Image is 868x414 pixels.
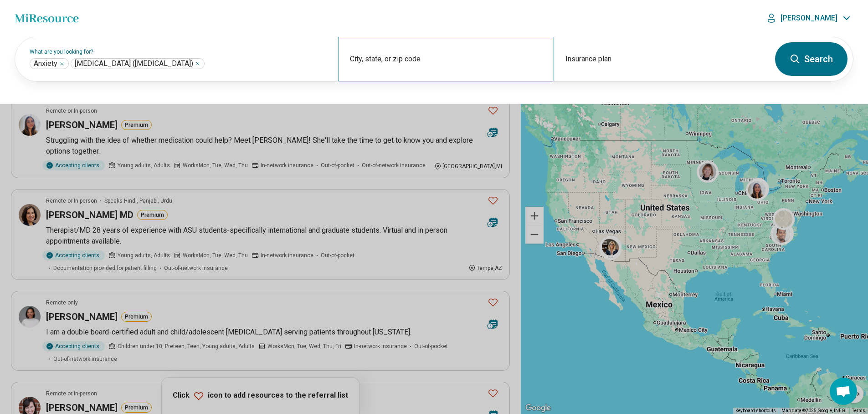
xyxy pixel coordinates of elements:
button: Search [775,42,847,76]
div: Anxiety [30,58,69,69]
button: Attention Deficit Hyperactivity Disorder (ADHD) [195,61,200,66]
button: Anxiety [59,61,65,66]
label: What are you looking for? [30,49,328,55]
div: Attention Deficit Hyperactivity Disorder (ADHD) [71,58,205,69]
div: Open chat [830,378,857,405]
span: Anxiety [34,59,57,68]
p: [PERSON_NAME] [781,14,837,23]
span: [MEDICAL_DATA] ([MEDICAL_DATA]) [75,59,193,68]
